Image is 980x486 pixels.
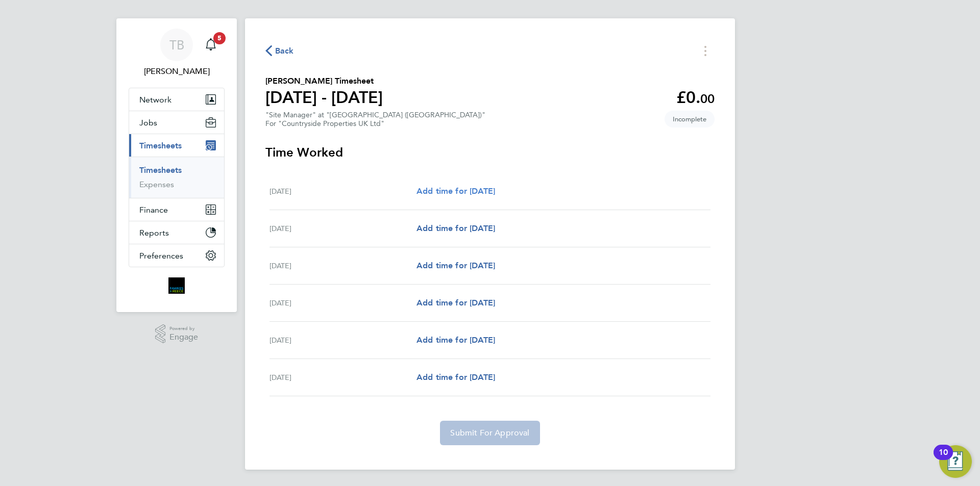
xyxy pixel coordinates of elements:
div: [DATE] [269,297,416,309]
div: For "Countryside Properties UK Ltd" [265,119,485,128]
button: Timesheets [129,134,224,157]
span: Add time for [DATE] [416,372,495,382]
span: Powered by [169,324,198,333]
span: This timesheet is Incomplete. [665,111,715,127]
span: 5 [213,32,226,44]
a: Add time for [DATE] [416,297,495,309]
div: Timesheets [129,157,224,198]
button: Jobs [129,111,224,134]
span: 00 [700,91,715,106]
span: TB [169,38,184,52]
span: Finance [139,205,168,215]
span: Reports [139,228,169,238]
app-decimal: £0. [676,88,715,107]
a: Powered byEngage [155,324,199,344]
span: Jobs [139,118,157,127]
nav: Main navigation [116,18,237,312]
span: Network [139,95,171,105]
h1: [DATE] - [DATE] [265,87,383,108]
div: [DATE] [269,260,416,272]
a: Expenses [139,180,174,189]
span: Timesheets [139,141,182,150]
button: Network [129,88,224,111]
div: "Site Manager" at "[GEOGRAPHIC_DATA] ([GEOGRAPHIC_DATA])" [265,111,485,128]
img: bromak-logo-retina.png [168,277,185,294]
div: [DATE] [269,334,416,346]
a: Add time for [DATE] [416,371,495,383]
a: 5 [201,29,221,61]
button: Open Resource Center, 10 new notifications [939,445,972,478]
h3: Time Worked [265,144,715,161]
a: Timesheets [139,165,182,175]
div: 10 [939,452,948,466]
span: Add time for [DATE] [416,298,495,308]
button: Reports [129,221,224,244]
span: Add time for [DATE] [416,223,495,233]
a: Add time for [DATE] [416,260,495,272]
a: Add time for [DATE] [416,334,495,346]
div: [DATE] [269,222,416,235]
button: Preferences [129,244,224,267]
button: Back [265,44,294,57]
a: TB[PERSON_NAME] [129,29,225,78]
span: Add time for [DATE] [416,186,495,196]
h2: [PERSON_NAME] Timesheet [265,75,383,87]
div: [DATE] [269,185,416,197]
button: Timesheets Menu [696,43,715,59]
span: Add time for [DATE] [416,335,495,345]
span: Back [275,45,294,57]
div: [DATE] [269,371,416,383]
span: Add time for [DATE] [416,261,495,270]
span: Preferences [139,251,183,261]
span: Tegan Bligh [129,65,225,78]
a: Add time for [DATE] [416,185,495,197]
a: Go to home page [129,277,225,294]
span: Engage [169,333,198,342]
a: Add time for [DATE] [416,222,495,235]
button: Finance [129,198,224,221]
